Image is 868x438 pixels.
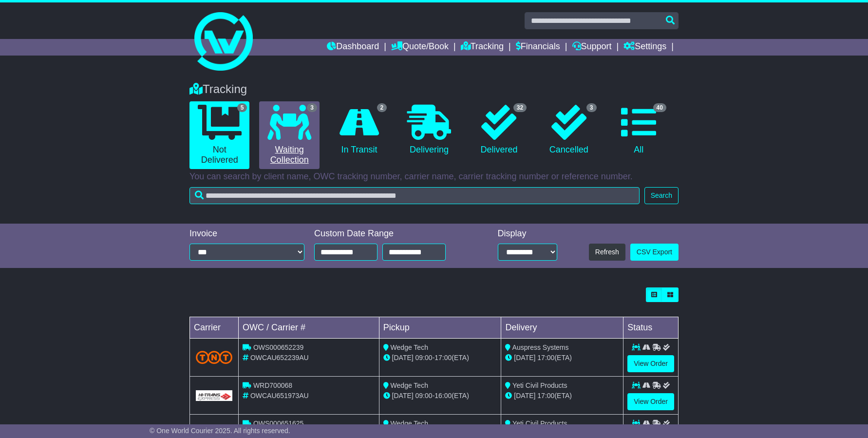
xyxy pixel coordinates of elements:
[469,101,529,159] a: 32 Delivered
[627,355,674,372] a: View Order
[391,39,449,56] a: Quote/Book
[627,393,674,410] a: View Order
[379,317,501,339] td: Pickup
[307,103,317,112] span: 3
[399,101,459,159] a: Delivering
[185,82,683,96] div: Tracking
[572,39,612,56] a: Support
[512,343,569,351] span: Auspress Systems
[253,419,304,427] span: OWS000651625
[498,229,557,239] div: Display
[327,39,379,56] a: Dashboard
[537,354,554,362] span: 17:00
[434,392,452,400] span: 16:00
[383,353,497,363] div: - (ETA)
[237,103,247,112] span: 5
[537,392,554,400] span: 17:00
[391,381,428,389] span: Wedge Tech
[239,317,379,339] td: OWC / Carrier #
[196,390,232,401] img: GetCarrierServiceLogo
[253,343,304,351] span: OWS000652239
[190,317,239,339] td: Carrier
[513,103,527,112] span: 32
[512,381,567,389] span: Yeti Civil Products
[250,354,309,362] span: OWCAU652239AU
[391,343,428,351] span: Wedge Tech
[253,381,292,389] span: WRD700068
[434,354,452,362] span: 17:00
[392,392,414,400] span: [DATE]
[514,354,535,362] span: [DATE]
[189,171,679,182] p: You can search by client name, OWC tracking number, carrier name, carrier tracking number or refe...
[189,229,304,239] div: Invoice
[644,187,679,204] button: Search
[609,101,669,159] a: 40 All
[150,427,290,435] span: © One World Courier 2025. All rights reserved.
[250,392,309,400] span: OWCAU651973AU
[623,317,679,339] td: Status
[514,392,535,400] span: [DATE]
[329,101,389,159] a: 2 In Transit
[501,317,623,339] td: Delivery
[415,354,433,362] span: 09:00
[505,391,619,401] div: (ETA)
[512,419,567,427] span: Yeti Civil Products
[259,101,319,169] a: 3 Waiting Collection
[586,103,597,112] span: 3
[391,419,428,427] span: Wedge Tech
[314,229,471,239] div: Custom Date Range
[589,244,625,261] button: Refresh
[196,351,232,364] img: TNT_Domestic.png
[630,244,679,261] a: CSV Export
[516,39,560,56] a: Financials
[189,101,249,169] a: 5 Not Delivered
[461,39,504,56] a: Tracking
[377,103,387,112] span: 2
[623,39,666,56] a: Settings
[653,103,666,112] span: 40
[383,391,497,401] div: - (ETA)
[505,353,619,363] div: (ETA)
[392,354,414,362] span: [DATE]
[415,392,433,400] span: 09:00
[539,101,599,159] a: 3 Cancelled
